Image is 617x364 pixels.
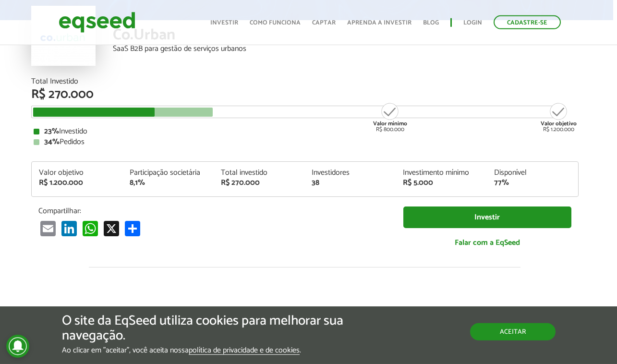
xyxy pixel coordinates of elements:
div: 38 [312,179,388,187]
a: Email [38,220,58,236]
div: Investido [34,128,576,135]
div: R$ 1.200.000 [39,179,116,187]
div: Disponível [494,169,571,177]
a: Como funciona [250,20,301,26]
strong: Valor objetivo [541,119,577,128]
div: 77% [494,179,571,187]
div: SaaS B2B para gestão de serviços urbanos [113,45,579,53]
a: Compartilhar [123,220,142,236]
div: Investidores [312,169,388,177]
a: LinkedIn [60,220,79,236]
div: 8,1% [130,179,206,187]
a: Falar com a EqSeed [403,233,571,253]
a: Blog [423,20,439,26]
strong: 23% [44,125,59,138]
p: Compartilhar: [38,206,389,216]
div: R$ 1.200.000 [541,102,577,133]
strong: 34% [44,135,60,148]
p: Ao clicar em "aceitar", você aceita nossa . [62,346,358,355]
img: EqSeed [59,10,135,35]
div: R$ 5.000 [403,179,480,187]
div: R$ 270.000 [221,179,298,187]
a: Cadastre-se [494,15,561,29]
div: Pedidos [34,138,576,146]
div: Investimento mínimo [403,169,480,177]
div: Participação societária [130,169,206,177]
div: R$ 270.000 [31,88,579,101]
a: WhatsApp [81,220,100,236]
a: Aprenda a investir [347,20,411,26]
button: Aceitar [470,323,556,340]
a: X [102,220,121,236]
div: Total investido [221,169,298,177]
div: Valor objetivo [39,169,116,177]
a: Investir [403,206,571,228]
a: Captar [312,20,336,26]
div: R$ 800.000 [372,102,408,133]
a: política de privacidade e de cookies [189,347,300,355]
a: Investir [210,20,238,26]
div: Total Investido [31,78,579,85]
h5: O site da EqSeed utiliza cookies para melhorar sua navegação. [62,314,358,343]
strong: Valor mínimo [373,119,407,128]
a: Login [463,20,482,26]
